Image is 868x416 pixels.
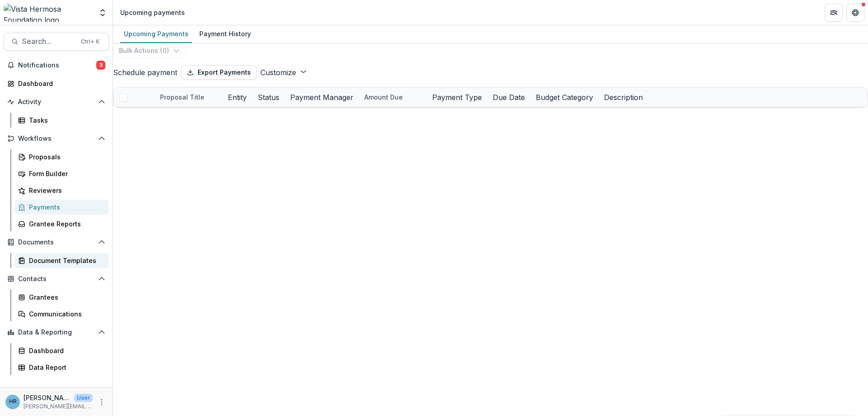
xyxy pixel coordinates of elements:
div: Grantee Reports [29,219,102,229]
span: Documents [18,239,94,246]
div: Payment Type [427,87,487,107]
div: Amount Due [359,87,427,107]
p: [PERSON_NAME][EMAIL_ADDRESS][DOMAIN_NAME] [24,402,93,411]
div: Ctrl + K [79,37,101,47]
div: Payments [29,202,102,212]
button: Open Data & Reporting [4,325,109,339]
nav: breadcrumb [117,6,189,19]
span: Workflows [18,135,94,143]
div: Entity [222,87,252,107]
a: Proposals [14,149,109,164]
div: Proposal Title [155,92,210,102]
button: Schedule payment [113,67,177,78]
div: Grantees [29,292,102,302]
div: Data Report [29,363,102,372]
p: User [74,394,93,402]
a: Reviewers [14,183,109,198]
button: Customize [260,67,307,78]
div: Document Templates [29,256,102,265]
a: Grantee Reports [14,216,109,231]
button: Open Activity [4,95,109,109]
span: 3 [96,61,105,70]
span: Contacts [18,275,94,283]
div: Proposal Title [155,87,222,107]
div: Payment History [196,27,255,40]
a: Data Report [14,360,109,375]
a: Dashboard [4,76,109,91]
button: Open Workflows [4,131,109,146]
a: Tasks [14,113,109,128]
button: Export Payments [181,65,257,80]
div: Communications [29,309,102,319]
div: Hannah Roosendaal [9,399,17,405]
button: Open Documents [4,235,109,249]
div: Proposals [29,152,102,162]
div: Status [252,87,285,107]
a: Dashboard [14,343,109,358]
a: Upcoming Payments [120,25,192,43]
button: Get Help [846,4,864,22]
button: More [96,397,107,407]
div: Form Builder [29,169,102,178]
p: [PERSON_NAME] [24,393,71,402]
button: Partners [825,4,843,22]
button: Notifications3 [4,58,109,72]
a: Form Builder [14,166,109,181]
div: Dashboard [29,346,102,355]
a: Communications [14,306,109,321]
button: Search... [4,33,109,51]
div: Upcoming payments [120,8,185,17]
div: Amount Due [359,92,408,102]
span: Activity [18,98,94,106]
div: Description [599,87,648,107]
div: Upcoming Payments [120,27,192,40]
div: Tasks [29,115,102,125]
button: Open entity switcher [96,4,109,22]
div: Payment Manager [285,87,359,107]
a: Document Templates [14,253,109,268]
div: Budget Category [530,87,599,107]
div: Entity [222,92,252,103]
span: Search... [22,37,75,46]
a: Grantees [14,290,109,305]
div: Status [252,92,285,103]
div: Due Date [487,87,530,107]
span: Notifications [18,62,96,69]
div: Description [599,92,648,103]
img: Vista Hermosa Foundation logo [4,4,93,22]
button: Bulk Actions (0) [113,43,186,58]
div: Reviewers [29,186,102,195]
div: Budget Category [530,92,599,103]
span: Data & Reporting [18,329,94,336]
button: Open Contacts [4,272,109,286]
a: Payment History [196,25,255,43]
div: Payment Type [427,92,487,103]
div: Due Date [487,92,530,103]
a: Payments [14,200,109,215]
div: Dashboard [18,79,102,88]
div: Payment Manager [285,92,359,103]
